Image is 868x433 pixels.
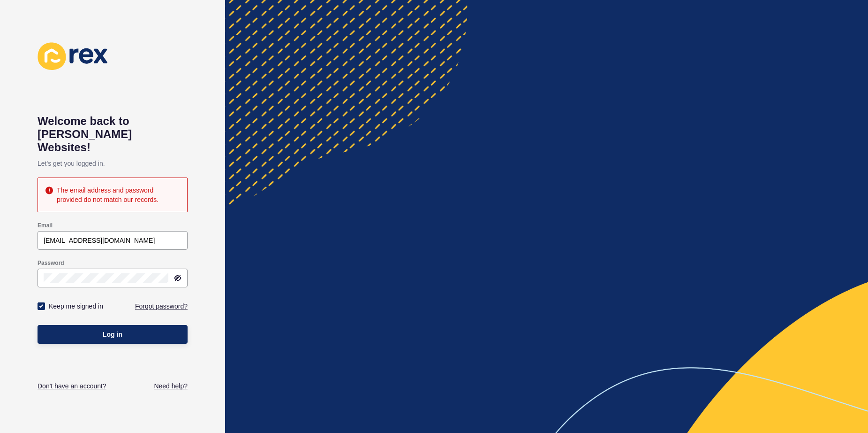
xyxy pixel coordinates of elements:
a: Don't have an account? [38,381,106,391]
a: Need help? [154,381,188,391]
span: Log in [103,330,122,339]
p: Let's get you logged in. [38,154,188,173]
a: Forgot password? [135,302,188,311]
label: Keep me signed in [49,302,103,311]
input: e.g. name@company.com [44,236,181,245]
label: Email [38,222,53,229]
h1: Welcome back to [PERSON_NAME] Websites! [38,115,188,154]
div: The email address and password provided do not match our records. [57,186,180,204]
button: Log in [38,325,188,344]
label: Password [38,259,64,267]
